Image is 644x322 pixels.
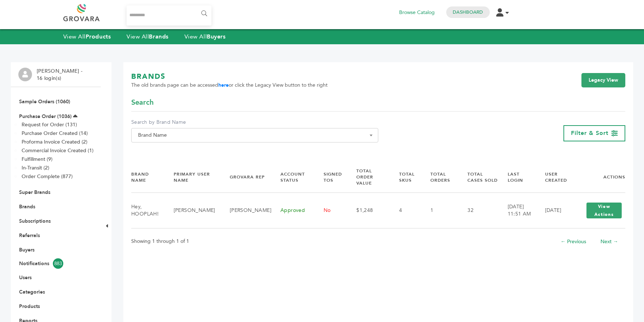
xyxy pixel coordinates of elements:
[165,192,221,228] td: [PERSON_NAME]
[63,33,111,41] a: View AllProducts
[127,33,169,41] a: View AllBrands
[453,9,483,15] a: Dashboard
[22,156,52,163] a: Fulfillment (9)
[131,192,165,228] td: Hey, HOOPLAH!
[347,162,390,192] th: Total Order Value
[19,258,92,269] a: Notifications883
[131,82,328,89] span: The old brands page can be accessed or click the Legacy View button to the right
[399,9,435,17] a: Browse Catalog
[19,274,32,281] a: Users
[390,192,421,228] td: 4
[19,289,45,295] a: Categories
[458,162,498,192] th: Total Cases Sold
[18,68,32,81] img: profile.png
[22,173,73,180] a: Order Complete (877)
[131,128,378,142] span: Brand Name
[561,238,586,245] a: ← Previous
[315,192,348,228] td: No
[315,162,348,192] th: Signed TOS
[221,192,271,228] td: [PERSON_NAME]
[347,192,390,228] td: $1,248
[19,246,35,253] a: Buyers
[19,232,40,239] a: Referrals
[165,162,221,192] th: Primary User Name
[271,192,315,228] td: Approved
[19,303,40,310] a: Products
[19,203,35,210] a: Brands
[131,119,378,126] label: Search by Brand Name
[499,162,536,192] th: Last Login
[22,139,87,145] a: Proforma Invoice Created (2)
[22,164,49,171] a: In-Transit (2)
[536,192,574,228] td: [DATE]
[19,218,51,225] a: Subscriptions
[184,33,226,41] a: View AllBuyers
[581,73,625,87] a: Legacy View
[421,162,458,192] th: Total Orders
[37,68,84,82] li: [PERSON_NAME] - 16 login(s)
[499,192,536,228] td: [DATE] 11:51 AM
[131,237,189,246] p: Showing 1 through 1 of 1
[22,147,93,154] a: Commercial Invoice Created (1)
[86,33,111,41] strong: Products
[53,258,63,269] span: 883
[19,189,50,196] a: Super Brands
[19,98,70,105] a: Sample Orders (1060)
[22,130,88,137] a: Purchase Order Created (14)
[221,162,271,192] th: Grovara Rep
[458,192,498,228] td: 32
[22,121,77,128] a: Request for Order (131)
[207,33,225,41] strong: Buyers
[131,97,154,108] span: Search
[536,162,574,192] th: User Created
[135,130,374,140] span: Brand Name
[131,162,165,192] th: Brand Name
[600,238,618,245] a: Next →
[390,162,421,192] th: Total SKUs
[574,162,625,192] th: Actions
[131,72,328,82] h1: BRANDS
[149,33,168,41] strong: Brands
[586,203,622,218] button: View Actions
[19,113,72,120] a: Purchase Order (1036)
[218,82,229,89] a: here
[127,5,212,26] input: Search...
[421,192,458,228] td: 1
[571,129,608,137] span: Filter & Sort
[271,162,315,192] th: Account Status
